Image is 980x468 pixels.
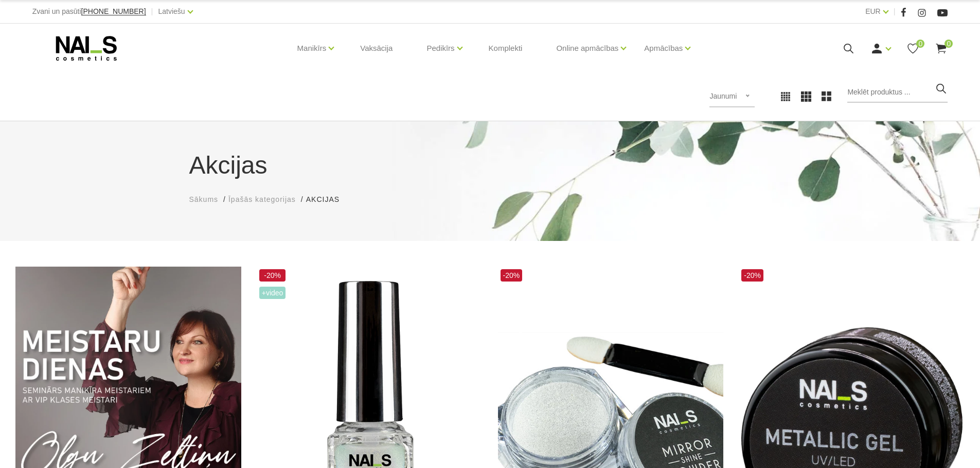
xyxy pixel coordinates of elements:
span: Sākums [189,195,219,203]
div: Zvani un pasūti [32,5,146,18]
a: Īpašās kategorijas [228,194,296,205]
a: Komplekti [480,24,531,73]
span: Īpašās kategorijas [228,195,296,203]
h1: Akcijas [189,147,791,184]
a: Pedikīrs [426,28,454,69]
span: +Video [259,287,286,299]
a: 0 [906,42,919,55]
a: Latviešu [158,5,185,17]
span: -20% [259,269,286,282]
a: Online apmācības [556,28,618,69]
span: Jaunumi [709,92,737,100]
a: Vaksācija [352,24,401,73]
li: Akcijas [306,194,350,205]
span: -20% [741,269,763,282]
a: 0 [935,42,948,55]
a: Manikīrs [297,28,327,69]
input: Meklēt produktus ... [847,82,948,103]
span: 0 [945,40,953,48]
a: Sākums [189,194,219,205]
span: | [151,5,153,18]
a: [PHONE_NUMBER] [81,8,146,15]
a: Apmācības [644,28,683,69]
span: 0 [916,40,924,48]
span: -20% [501,269,523,282]
span: | [894,5,896,18]
a: EUR [865,5,881,17]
